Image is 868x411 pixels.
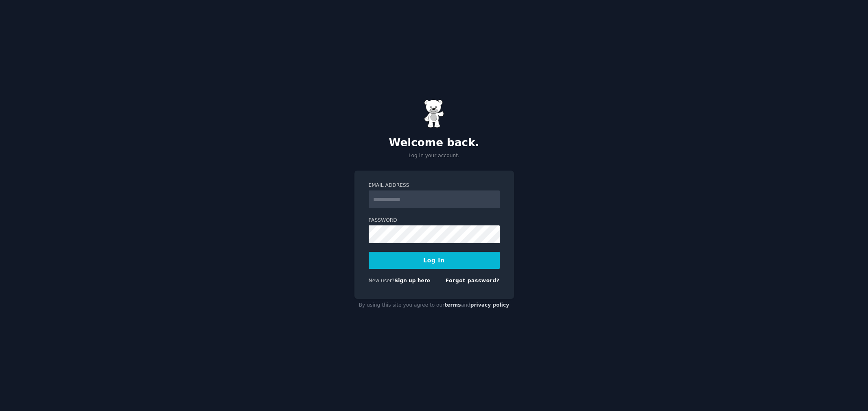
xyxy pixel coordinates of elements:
[354,299,514,312] div: By using this site you agree to our and
[369,278,395,283] span: New user?
[369,252,500,269] button: Log In
[394,278,430,283] a: Sign up here
[424,100,444,128] img: Gummy Bear
[444,302,461,308] a: terms
[354,136,514,149] h2: Welcome back.
[446,278,500,283] a: Forgot password?
[369,217,500,224] label: Password
[354,152,514,160] p: Log in your account.
[369,182,500,189] label: Email Address
[470,302,509,308] a: privacy policy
